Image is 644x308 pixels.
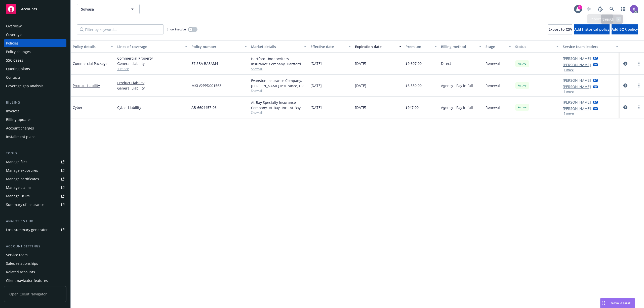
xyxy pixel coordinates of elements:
[6,116,31,124] div: Billing updates
[636,82,642,89] a: more
[630,5,638,13] img: photo
[4,31,66,39] a: Coverage
[636,104,642,110] a: more
[71,40,115,53] button: Policy details
[73,44,108,49] div: Policy details
[484,40,513,53] button: Stage
[515,44,553,49] div: Status
[600,298,607,308] div: Drag to move
[486,105,500,110] span: Renewal
[618,4,628,14] a: Switch app
[77,4,140,14] button: Solvasa
[353,40,404,53] button: Expiration date
[4,192,66,200] a: Manage BORs
[6,22,22,30] div: Overview
[6,226,48,234] div: Loss summary generator
[355,83,366,88] span: [DATE]
[310,61,322,66] span: [DATE]
[6,31,22,39] div: Coverage
[6,158,27,166] div: Manage files
[251,67,306,71] span: Show all
[191,83,221,88] span: MKLV2PPD001563
[6,39,19,47] div: Policies
[4,56,66,64] a: SSC Cases
[21,7,37,11] span: Accounts
[310,105,322,110] span: [DATE]
[406,61,422,66] span: $9,607.00
[4,65,66,73] a: Quoting plans
[622,104,628,110] a: circleInformation
[355,44,396,49] div: Expiration date
[117,61,187,66] a: General Liability
[251,56,306,67] div: Hartford Underwriters Insurance Company, Hartford Insurance Group
[578,5,582,10] div: 1
[6,184,31,192] div: Manage claims
[4,251,66,259] a: Service team
[406,83,422,88] span: $6,550.00
[564,90,574,93] button: 1 more
[4,166,66,174] a: Manage exposures
[406,44,432,49] div: Premium
[6,268,35,276] div: Related accounts
[4,226,66,234] a: Loss summary generator
[563,106,591,111] a: [PERSON_NAME]
[4,107,66,115] a: Invoices
[4,2,66,16] a: Accounts
[4,158,66,166] a: Manage files
[607,4,617,14] a: Search
[6,82,44,90] div: Coverage gap analysis
[636,61,642,67] a: more
[4,133,66,141] a: Installment plans
[6,251,28,259] div: Service team
[4,277,66,285] a: Client navigator features
[191,44,241,49] div: Policy number
[517,83,527,88] span: Active
[310,83,322,88] span: [DATE]
[167,27,186,31] span: Show inactive
[561,40,620,53] button: Service team leaders
[548,27,572,32] span: Export to CSV
[251,100,306,110] div: At-Bay Specialty Insurance Company, At-Bay, Inc., At-Bay Insurance Services, LLC
[4,151,66,156] div: Tools
[612,27,638,32] span: Add BOR policy
[6,48,31,56] div: Policy changes
[4,259,66,268] a: Sales relationships
[486,61,500,66] span: Renewal
[564,68,574,71] button: 1 more
[6,166,38,174] div: Manage exposures
[584,4,594,14] a: Start snowing
[4,286,66,302] span: Open Client Navigator
[6,192,30,200] div: Manage BORs
[117,80,187,85] a: Product Liability
[77,24,164,34] input: Filter by keyword...
[4,22,66,30] a: Overview
[6,124,34,132] div: Account charges
[73,61,107,66] a: Commercial Package
[6,259,38,268] div: Sales relationships
[486,44,506,49] div: Stage
[4,184,66,192] a: Manage claims
[6,107,20,115] div: Invoices
[117,56,187,61] a: Commercial Property
[117,44,182,49] div: Lines of coverage
[4,100,66,105] div: Billing
[563,44,613,49] div: Service team leaders
[73,105,83,110] a: Cyber
[4,73,66,81] a: Contacts
[595,4,605,14] a: Report a Bug
[406,105,419,110] span: $947.00
[622,82,628,89] a: circleInformation
[563,56,591,61] a: [PERSON_NAME]
[81,7,125,12] span: Solvasa
[6,56,23,64] div: SSC Cases
[4,175,66,183] a: Manage certificates
[548,24,572,34] button: Export to CSV
[4,244,66,249] div: Account settings
[517,105,527,110] span: Active
[517,61,527,66] span: Active
[441,44,476,49] div: Billing method
[441,105,473,110] span: Agency - Pay in full
[563,100,591,105] a: [PERSON_NAME]
[249,40,308,53] button: Market details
